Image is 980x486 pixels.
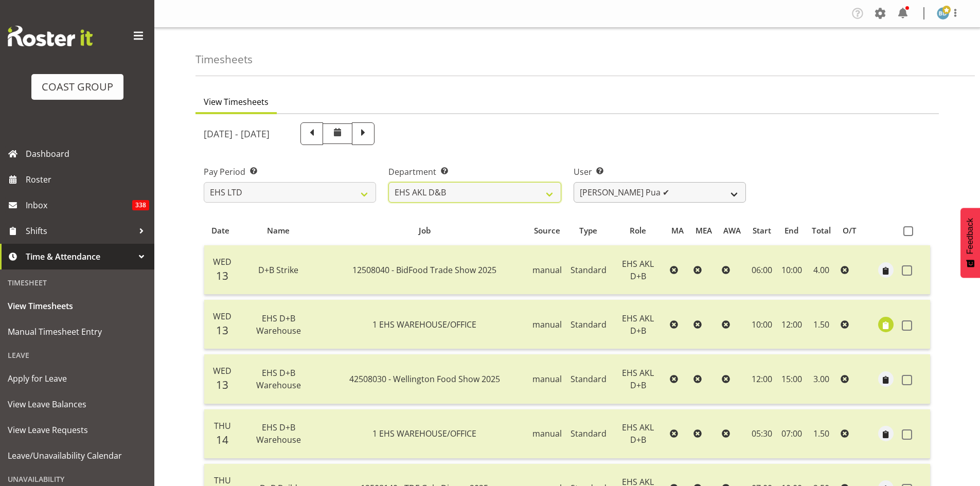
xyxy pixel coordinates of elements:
[532,428,562,439] span: manual
[747,409,777,459] td: 05:30
[211,225,229,237] span: Date
[747,245,777,295] td: 06:00
[812,225,831,237] span: Total
[723,225,741,237] span: AWA
[267,225,290,237] span: Name
[214,475,231,486] span: Thu
[258,264,298,276] span: D+B Strike
[419,225,431,237] span: Job
[806,300,837,349] td: 1.50
[622,258,654,282] span: EHS AKL D+B
[696,225,712,237] span: MEA
[213,256,231,267] span: Wed
[532,319,562,330] span: manual
[806,409,837,459] td: 1.50
[622,367,654,391] span: EHS AKL D+B
[372,319,476,330] span: 1 EHS WAREHOUSE/OFFICE
[777,300,806,349] td: 12:00
[532,373,562,385] span: manual
[937,7,949,20] img: ben-dewes888.jpg
[195,53,253,65] h4: Timesheets
[622,313,654,336] span: EHS AKL D+B
[566,300,611,349] td: Standard
[777,245,806,295] td: 10:00
[566,354,611,404] td: Standard
[777,354,806,404] td: 15:00
[3,272,152,293] div: Timesheet
[566,245,611,295] td: Standard
[622,422,654,445] span: EHS AKL D+B
[214,420,231,431] span: Thu
[204,166,376,178] label: Pay Period
[256,313,301,336] span: EHS D+B Warehouse
[42,79,113,95] div: COAST GROUP
[26,249,134,264] span: Time & Attendance
[747,354,777,404] td: 12:00
[806,245,837,295] td: 4.00
[26,146,149,161] span: Dashboard
[8,324,147,339] span: Manual Timesheet Entry
[966,218,975,254] span: Feedback
[8,298,147,314] span: View Timesheets
[3,443,152,469] a: Leave/Unavailability Calendar
[574,166,746,178] label: User
[532,264,562,276] span: manual
[216,433,228,447] span: 14
[960,208,980,278] button: Feedback - Show survey
[216,377,228,392] span: 13
[3,366,152,391] a: Apply for Leave
[777,409,806,459] td: 07:00
[349,373,500,385] span: 42508030 - Wellington Food Show 2025
[843,225,857,237] span: O/T
[132,200,149,210] span: 338
[204,128,270,139] h5: [DATE] - [DATE]
[3,345,152,366] div: Leave
[785,225,798,237] span: End
[534,225,560,237] span: Source
[26,172,149,187] span: Roster
[204,96,269,108] span: View Timesheets
[566,409,611,459] td: Standard
[213,365,231,376] span: Wed
[352,264,496,276] span: 12508040 - BidFood Trade Show 2025
[3,293,152,319] a: View Timesheets
[26,223,134,239] span: Shifts
[372,428,476,439] span: 1 EHS WAREHOUSE/OFFICE
[8,397,147,412] span: View Leave Balances
[671,225,684,237] span: MA
[8,448,147,463] span: Leave/Unavailability Calendar
[388,166,561,178] label: Department
[8,26,93,46] img: Rosterit website logo
[213,311,231,322] span: Wed
[579,225,597,237] span: Type
[630,225,646,237] span: Role
[3,319,152,345] a: Manual Timesheet Entry
[753,225,771,237] span: Start
[216,323,228,337] span: 13
[3,417,152,443] a: View Leave Requests
[3,391,152,417] a: View Leave Balances
[216,268,228,283] span: 13
[8,371,147,386] span: Apply for Leave
[8,422,147,438] span: View Leave Requests
[26,197,132,213] span: Inbox
[256,422,301,445] span: EHS D+B Warehouse
[256,367,301,391] span: EHS D+B Warehouse
[806,354,837,404] td: 3.00
[747,300,777,349] td: 10:00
